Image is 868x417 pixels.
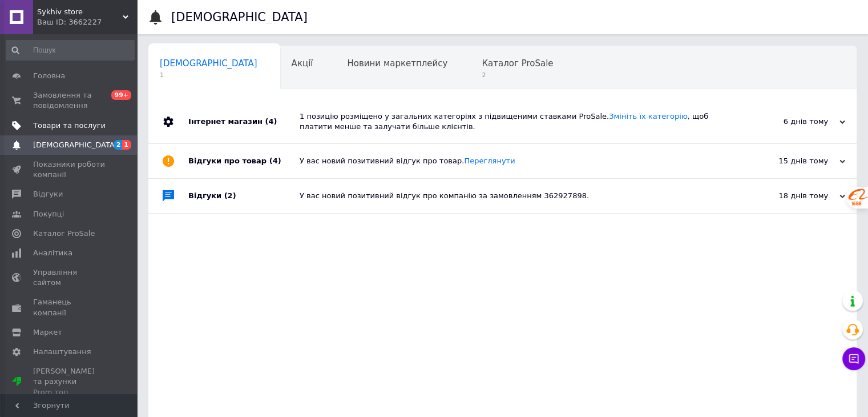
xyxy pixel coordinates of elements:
span: Гаманець компанії [33,297,106,318]
div: Відгуки [188,179,300,213]
span: Показники роботи компанії [33,159,106,180]
span: Покупці [33,209,64,219]
span: Новини маркетплейсу [347,58,447,69]
div: У вас новий позитивний відгук про компанію за замовленням 362927898. [300,191,731,201]
input: Пошук [6,40,135,61]
a: Змініть їх категорію [609,112,688,121]
span: Аналітика [33,248,72,258]
span: Замовлення та повідомлення [33,90,106,111]
span: 1 [122,140,131,150]
span: Управління сайтом [33,267,106,288]
span: [DEMOGRAPHIC_DATA] [160,58,257,69]
div: 1 позицію розміщено у загальних категоріях з підвищеними ставками ProSale. , щоб платити менше та... [300,111,731,132]
span: Відгуки [33,189,63,199]
span: 99+ [111,90,131,100]
h1: [DEMOGRAPHIC_DATA] [171,10,308,24]
span: (2) [224,191,236,200]
div: 15 днів тому [731,156,845,166]
span: (4) [265,117,277,126]
div: Prom топ [33,387,106,398]
div: Відгуки про товар [188,144,300,178]
div: Інтернет магазин [188,100,300,143]
span: 1 [160,71,257,79]
a: Переглянути [464,157,515,165]
span: Акції [292,58,313,69]
div: 6 днів тому [731,117,845,127]
span: [PERSON_NAME] та рахунки [33,366,106,398]
div: 18 днів тому [731,191,845,201]
div: Ваш ID: 3662227 [37,17,137,27]
span: Головна [33,71,65,81]
span: Sykhiv store [37,7,123,17]
span: 2 [114,140,123,150]
span: Каталог ProSale [33,228,95,239]
span: (4) [269,157,281,165]
span: Маркет [33,327,62,338]
span: 2 [482,71,553,79]
div: У вас новий позитивний відгук про товар. [300,156,731,166]
button: Чат з покупцем [842,347,865,370]
span: [DEMOGRAPHIC_DATA] [33,140,118,150]
span: Товари та послуги [33,121,106,131]
span: Налаштування [33,347,91,357]
span: Каталог ProSale [482,58,553,69]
